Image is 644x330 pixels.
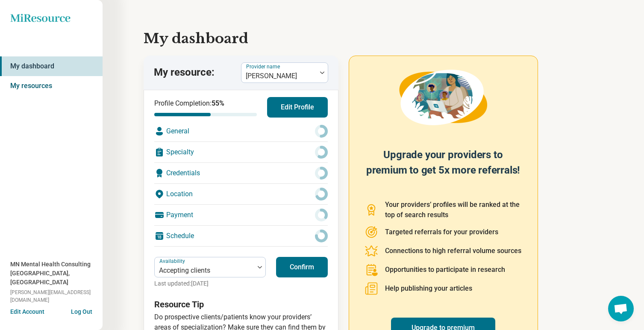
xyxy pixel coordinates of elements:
p: Last updated: [DATE] [154,279,266,288]
div: Location [154,184,328,204]
h1: My dashboard [144,28,603,49]
div: Credentials [154,163,328,183]
p: Help publishing your articles [385,283,472,294]
button: Confirm [276,257,328,277]
label: Provider name [246,64,282,70]
span: 55 % [212,99,224,107]
button: Edit Account [10,307,44,316]
p: Opportunities to participate in research [385,265,505,275]
div: Payment [154,205,328,225]
label: Availability [159,258,187,264]
span: [PERSON_NAME][EMAIL_ADDRESS][DOMAIN_NAME] [10,289,103,304]
span: MN Mental Health Consulting [GEOGRAPHIC_DATA], [GEOGRAPHIC_DATA] [10,260,103,287]
button: Log Out [71,307,92,314]
div: General [154,121,328,141]
p: My resource: [154,65,215,80]
div: Open chat [608,296,634,321]
p: Your providers’ profiles will be ranked at the top of search results [385,200,522,220]
p: Targeted referrals for your providers [385,227,498,237]
p: Connections to high referral volume sources [385,246,521,256]
div: Profile Completion: [154,98,257,116]
h3: Resource Tip [154,298,328,310]
h2: Upgrade your providers to premium to get 5x more referrals! [365,147,522,189]
button: Edit Profile [267,97,328,118]
div: Schedule [154,226,328,246]
div: Specialty [154,142,328,162]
